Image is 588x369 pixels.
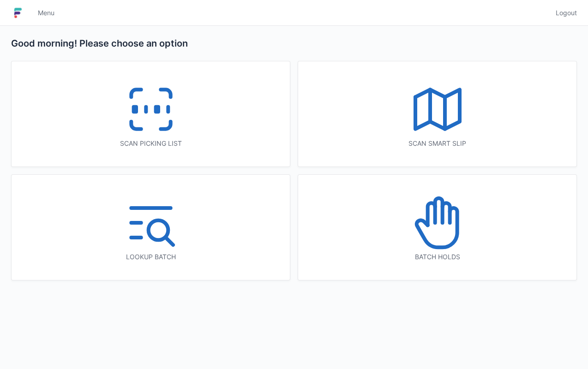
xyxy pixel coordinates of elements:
[550,5,577,21] a: Logout
[32,5,60,21] a: Menu
[298,61,577,167] a: Scan smart slip
[38,8,54,18] span: Menu
[317,252,558,262] div: Batch holds
[298,174,577,280] a: Batch holds
[30,139,271,148] div: Scan picking list
[11,37,577,50] h2: Good morning! Please choose an option
[556,8,577,18] span: Logout
[11,61,290,167] a: Scan picking list
[30,252,271,262] div: Lookup batch
[11,6,25,20] img: logo-small.jpg
[11,174,290,280] a: Lookup batch
[317,139,558,148] div: Scan smart slip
